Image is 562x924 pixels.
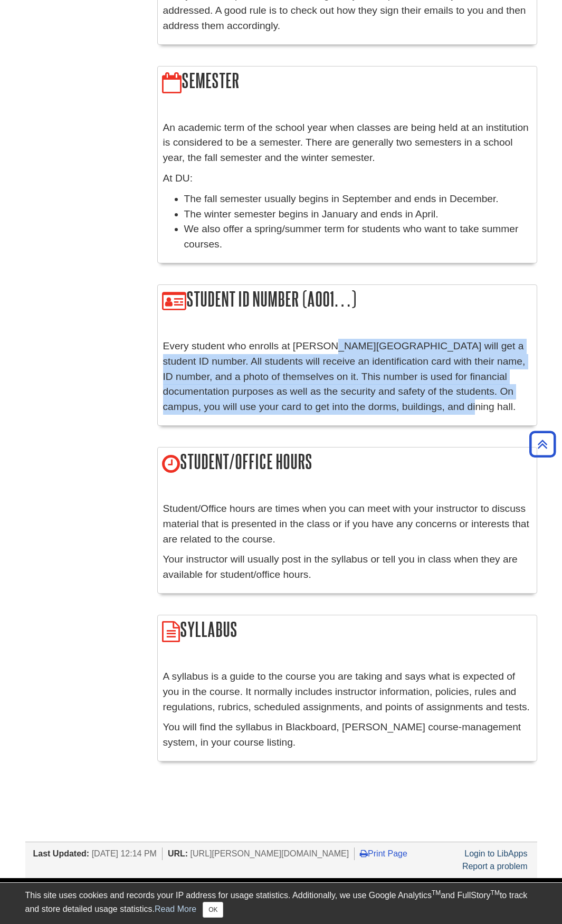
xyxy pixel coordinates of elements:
p: At DU: [163,171,531,186]
sup: TM [432,889,441,897]
button: Close [203,902,223,918]
li: The winter semester begins in January and ends in April. [184,207,531,222]
span: [URL][PERSON_NAME][DOMAIN_NAME] [190,849,349,858]
a: Login to LibApps [464,849,527,858]
p: You will find the syllabus in Blackboard, [PERSON_NAME] course-management system, in your course ... [163,720,531,750]
h2: Student/Office Hours [158,447,537,478]
h2: Student ID Number (A001…) [158,285,537,315]
h2: Syllabus [158,615,537,645]
a: Print Page [360,849,407,858]
p: A syllabus is a guide to the course you are taking and says what is expected of you in the course... [163,669,531,715]
li: We also offer a spring/summer term for students who want to take summer courses. [184,222,531,252]
sup: TM [491,889,500,897]
p: An academic term of the school year when classes are being held at an institution is considered t... [163,120,531,166]
a: Report a problem [462,862,528,871]
p: Your instructor will usually post in the syllabus or tell you in class when they are available fo... [163,552,531,583]
h2: Semester [158,66,537,97]
a: Back to Top [526,437,559,451]
p: Student/Office hours are times when you can meet with your instructor to discuss material that is... [163,501,531,547]
a: Read More [155,904,196,913]
p: Every student who enrolls at [PERSON_NAME][GEOGRAPHIC_DATA] will get a student ID number. All stu... [163,339,531,415]
div: This site uses cookies and records your IP address for usage statistics. Additionally, we use Goo... [25,889,537,918]
li: The fall semester usually begins in September and ends in December. [184,192,531,207]
i: Print Page [360,849,368,858]
span: URL: [168,849,188,858]
span: [DATE] 12:14 PM [92,849,157,858]
span: Last Updated: [33,849,90,858]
